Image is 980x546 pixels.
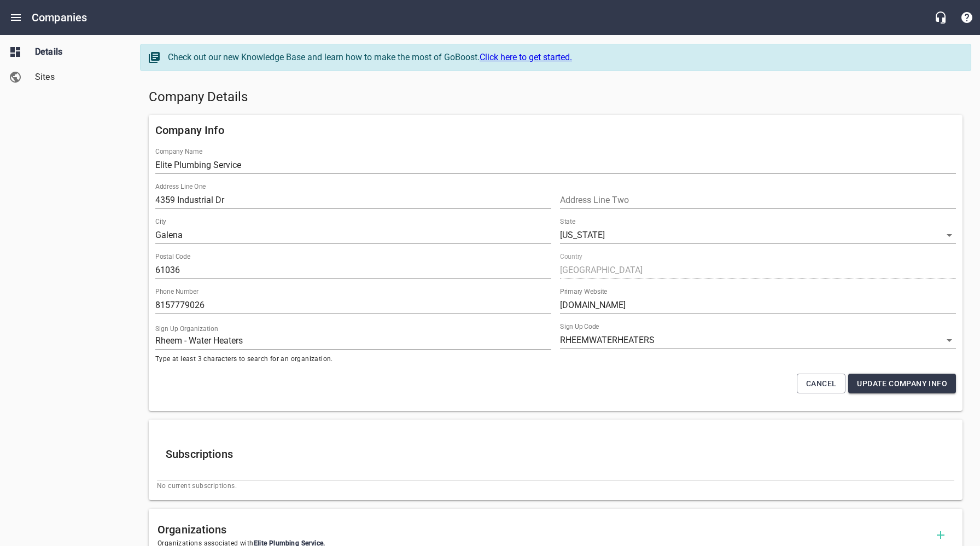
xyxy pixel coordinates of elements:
[848,374,956,394] button: Update Company Info
[35,71,118,84] span: Sites
[155,183,206,190] label: Address Line One
[157,481,954,492] span: No current subscriptions.
[168,51,960,64] div: Check out our new Knowledge Base and learn how to make the most of GoBoost.
[3,4,29,31] button: Open drawer
[560,323,599,330] label: Sign Up Code
[155,253,190,260] label: Postal Code
[35,45,118,59] span: Details
[166,445,946,463] h6: Subscriptions
[857,377,947,391] span: Update Company Info
[32,9,87,26] h6: Companies
[927,4,954,31] button: Live Chat
[560,253,582,260] label: Country
[155,218,166,225] label: City
[560,218,575,225] label: State
[155,332,551,350] input: Start typing to search organizations
[149,89,962,106] h5: Company Details
[155,148,202,155] label: Company Name
[954,4,980,31] button: Support Portal
[155,354,551,365] span: Type at least 3 characters to search for an organization.
[480,52,572,62] a: Click here to get started.
[155,121,956,139] h6: Company Info
[157,521,927,538] h6: Organizations
[806,377,836,391] span: Cancel
[155,288,199,295] label: Phone Number
[797,374,845,394] button: Cancel
[560,288,607,295] label: Primary Website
